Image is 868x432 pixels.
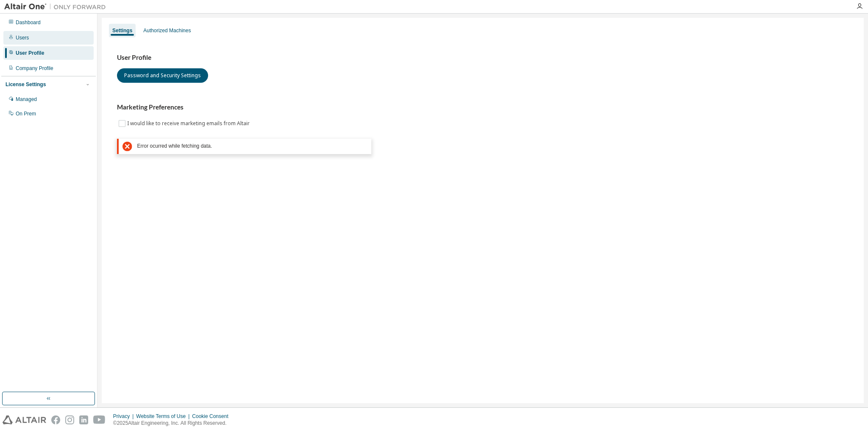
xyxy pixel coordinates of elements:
[16,65,53,72] div: Company Profile
[79,415,88,424] img: linkedin.svg
[16,96,37,103] div: Managed
[117,68,208,83] button: Password and Security Settings
[113,413,136,420] div: Privacy
[117,103,849,112] h3: Marketing Preferences
[137,143,367,149] div: Error ocurred while fetching data.
[51,415,60,424] img: facebook.svg
[143,27,191,34] div: Authorized Machines
[16,34,29,41] div: Users
[65,415,74,424] img: instagram.svg
[3,415,46,424] img: altair_logo.svg
[113,420,234,427] p: © 2025 Altair Engineering, Inc. All Rights Reserved.
[6,81,46,88] div: License Settings
[4,3,110,11] img: Altair One
[192,413,233,420] div: Cookie Consent
[117,53,849,62] h3: User Profile
[127,118,251,129] label: I would like to receive marketing emails from Altair
[16,110,36,117] div: On Prem
[16,19,41,26] div: Dashboard
[16,50,44,56] div: User Profile
[112,27,132,34] div: Settings
[93,415,106,424] img: youtube.svg
[136,413,192,420] div: Website Terms of Use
